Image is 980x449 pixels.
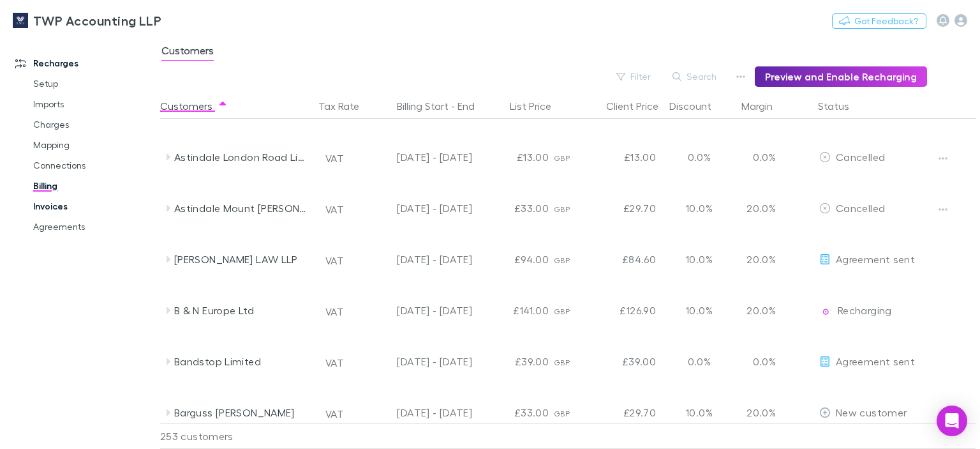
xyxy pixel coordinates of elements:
[320,404,350,424] button: VAT
[367,387,472,438] div: [DATE] - [DATE]
[20,73,167,94] a: Setup
[174,336,309,387] div: Bandstop Limited
[20,94,167,114] a: Imports
[320,353,350,373] button: VAT
[477,285,554,336] div: £141.00
[397,93,490,119] button: Billing Start - End
[554,153,570,163] span: GBP
[661,387,738,438] div: 10.0%
[584,132,661,183] div: £13.00
[20,155,167,176] a: Connections
[661,336,738,387] div: 0.0%
[367,285,472,336] div: [DATE] - [DATE]
[818,93,865,119] button: Status
[510,93,567,119] button: List Price
[584,183,661,234] div: £29.70
[318,93,375,119] button: Tax Rate
[610,69,658,84] button: Filter
[174,234,309,285] div: [PERSON_NAME] LAW LLP
[584,336,661,387] div: £39.00
[367,183,472,234] div: [DATE] - [DATE]
[477,132,554,183] div: £13.00
[174,387,309,438] div: Barguss [PERSON_NAME]
[320,148,350,169] button: VAT
[584,234,661,285] div: £84.60
[554,255,570,265] span: GBP
[554,358,570,367] span: GBP
[743,201,776,216] p: 20.0%
[743,252,776,267] p: 20.0%
[5,5,169,36] a: TWP Accounting LLP
[367,234,472,285] div: [DATE] - [DATE]
[937,406,967,436] div: Open Intercom Messenger
[477,183,554,234] div: £33.00
[584,285,661,336] div: £126.90
[33,13,161,28] h3: TWP Accounting LLP
[836,151,885,163] span: Cancelled
[477,387,554,438] div: £33.00
[20,135,167,155] a: Mapping
[669,93,727,119] button: Discount
[836,253,915,265] span: Agreement sent
[20,114,167,135] a: Charges
[160,93,228,119] button: Customers
[161,44,214,61] span: Customers
[755,66,927,87] button: Preview and Enable Recharging
[743,149,776,165] p: 0.0%
[20,217,167,237] a: Agreements
[367,336,472,387] div: [DATE] - [DATE]
[606,93,674,119] button: Client Price
[838,304,892,316] span: Recharging
[13,13,28,28] img: TWP Accounting LLP's Logo
[477,234,554,285] div: £94.00
[3,53,167,73] a: Recharges
[554,204,570,214] span: GBP
[320,301,350,322] button: VAT
[367,132,472,183] div: [DATE] - [DATE]
[20,176,167,196] a: Billing
[743,303,776,318] p: 20.0%
[320,199,350,220] button: VAT
[554,409,570,418] span: GBP
[661,234,738,285] div: 10.0%
[160,423,313,449] div: 253 customers
[477,336,554,387] div: £39.00
[661,183,738,234] div: 10.0%
[836,355,915,367] span: Agreement sent
[174,132,309,183] div: Astindale London Road Limited
[666,69,724,84] button: Search
[743,405,776,420] p: 20.0%
[554,307,570,316] span: GBP
[20,196,167,217] a: Invoices
[174,183,309,234] div: Astindale Mount [PERSON_NAME] Road Limited
[320,250,350,271] button: VAT
[836,202,885,214] span: Cancelled
[661,285,738,336] div: 10.0%
[741,93,788,119] button: Margin
[819,305,832,318] img: Recharging
[743,354,776,369] p: 0.0%
[832,13,926,29] button: Got Feedback?
[836,406,907,418] span: New customer
[661,132,738,183] div: 0.0%
[584,387,661,438] div: £29.70
[174,285,309,336] div: B & N Europe Ltd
